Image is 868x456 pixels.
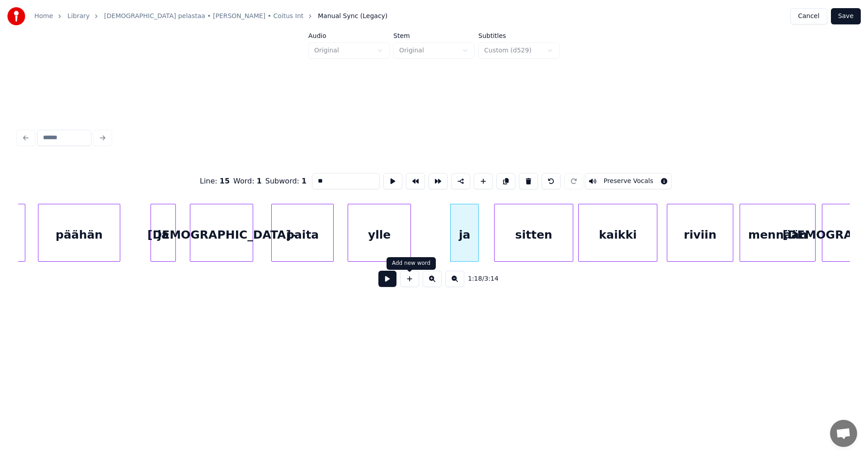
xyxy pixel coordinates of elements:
[790,8,827,24] button: Cancel
[308,33,390,39] label: Audio
[484,274,498,283] span: 3:14
[257,177,262,185] span: 1
[468,274,490,283] div: /
[265,176,307,187] div: Subword :
[34,12,53,21] a: Home
[468,274,482,283] span: 1:18
[318,12,387,21] span: Manual Sync (Legacy)
[393,33,475,39] label: Stem
[7,7,25,25] img: youka
[233,176,262,187] div: Word :
[392,260,430,267] div: Add new word
[34,12,387,21] nav: breadcrumb
[585,173,672,189] button: Toggle
[200,176,230,187] div: Line :
[302,177,307,185] span: 1
[104,12,303,21] a: [DEMOGRAPHIC_DATA] pelastaa • [PERSON_NAME] • Coitus Int
[220,177,230,185] span: 15
[830,420,857,447] a: Avoin keskustelu
[478,33,560,39] label: Subtitles
[831,8,861,24] button: Save
[67,12,90,21] a: Library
